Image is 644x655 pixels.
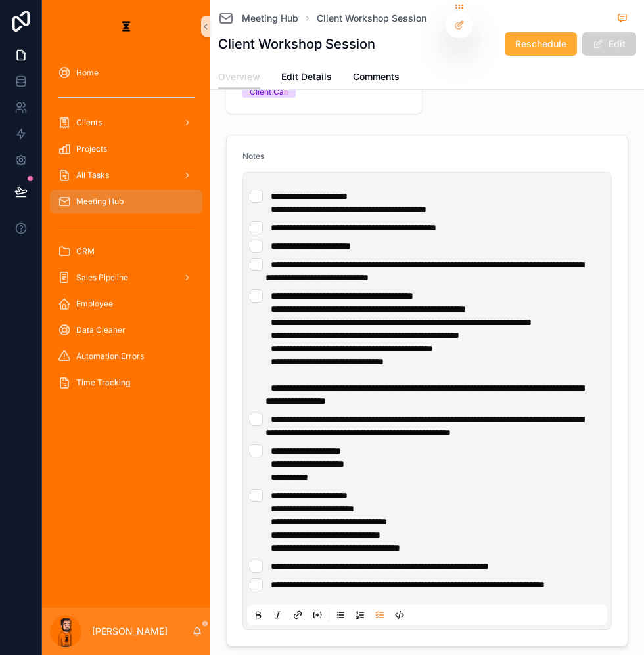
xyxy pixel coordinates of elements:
span: CRM [76,246,95,257]
span: Data Cleaner [76,325,126,335]
button: Reschedule [505,32,577,56]
span: Meeting Hub [76,196,124,207]
div: Client Call [250,86,288,98]
button: Edit [582,32,636,56]
span: Meeting Hub [242,12,298,25]
a: Data Cleaner [50,318,202,342]
a: Projects [50,137,202,161]
a: Home [50,61,202,85]
span: Automation Errors [76,351,144,362]
span: Comments [353,70,400,83]
a: Clients [50,111,202,135]
span: All Tasks [76,170,109,180]
a: All Tasks [50,163,202,187]
span: Edit Details [281,70,332,83]
div: scrollable content [42,53,210,410]
span: Projects [76,144,107,154]
span: Home [76,68,99,78]
a: Employee [50,292,202,316]
a: Overview [218,65,260,90]
a: Meeting Hub [218,11,298,26]
span: Notes [242,151,264,161]
h1: Client Workshop Session [218,35,375,53]
span: Employee [76,299,113,309]
a: Edit Details [281,65,332,91]
p: [PERSON_NAME] [92,625,168,638]
span: Clients [76,117,102,128]
span: Sales Pipeline [76,272,128,283]
a: Sales Pipeline [50,266,202,289]
a: Client Workshop Session [317,12,426,25]
span: Reschedule [515,37,566,51]
img: App logo [116,16,137,37]
a: Automation Errors [50,345,202,368]
span: Overview [218,70,260,83]
a: CRM [50,240,202,263]
a: Meeting Hub [50,190,202,213]
a: Comments [353,65,400,91]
